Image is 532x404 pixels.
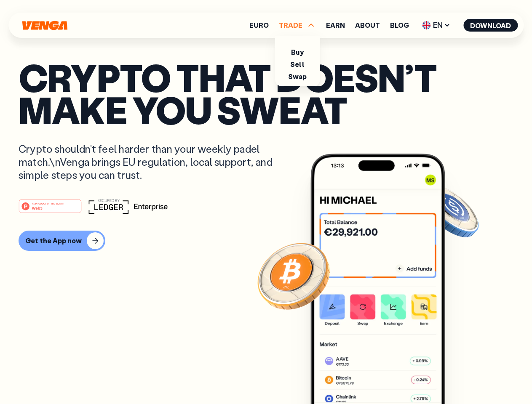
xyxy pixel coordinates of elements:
span: EN [419,19,453,32]
a: Get the App now [19,231,513,251]
img: flag-uk [422,21,430,29]
tspan: Web3 [32,205,43,210]
button: Download [463,19,518,32]
div: Get the App now [25,237,82,245]
a: Buy [291,48,303,56]
img: Bitcoin [256,238,331,314]
span: TRADE [279,22,302,29]
span: TRADE [279,20,316,30]
a: #1 PRODUCT OF THE MONTHWeb3 [19,204,82,215]
svg: Home [21,21,68,30]
button: Get the App now [19,231,105,251]
p: Crypto that doesn’t make you sweat [19,61,513,125]
a: Exchange [281,84,314,93]
a: Earn [326,22,345,29]
a: Euro [249,22,269,29]
p: Crypto shouldn’t feel harder than your weekly padel match.\nVenga brings EU regulation, local sup... [19,142,285,182]
a: Sell [290,60,305,69]
a: Blog [390,22,409,29]
a: Swap [288,72,307,81]
img: USDC coin [420,181,481,242]
a: About [355,22,380,29]
tspan: #1 PRODUCT OF THE MONTH [32,202,64,205]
